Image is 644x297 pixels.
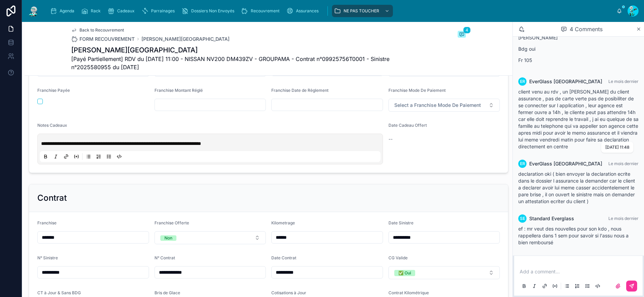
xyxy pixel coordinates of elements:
[79,5,106,17] a: Rack
[71,45,414,55] h1: [PERSON_NAME][GEOGRAPHIC_DATA]
[191,8,234,14] span: Dossiers Non Envoyés
[388,255,408,260] span: CG Valide
[518,57,639,64] p: Fr 105
[605,145,629,150] span: [DATE] 11:48
[106,5,139,17] a: Cadeaux
[27,5,40,16] img: App logo
[71,55,414,71] span: [Payé Partiellement] RDV du [DATE] 11:00 - NISSAN NV200 DM439ZV - GROUPAMA - Contrat n°09925756T0...
[139,5,179,17] a: Parrainages
[388,88,446,93] span: Franchise Mode De Paiement
[608,216,639,221] span: Le mois dernier
[608,79,639,84] span: Le mois dernier
[529,215,574,222] span: Standard Everglass
[463,27,471,34] span: 4
[520,79,525,84] span: ER
[45,3,617,18] div: scrollable content
[529,78,602,85] span: EverGlass [GEOGRAPHIC_DATA]
[608,161,639,166] span: Le mois dernier
[141,36,230,42] a: [PERSON_NAME][GEOGRAPHIC_DATA]
[296,8,319,14] span: Assurances
[154,220,189,225] span: Franchise Offerte
[398,270,411,276] div: ✅ Oui
[271,290,306,295] span: Cotisations à Jour
[37,220,57,225] span: Franchise
[518,171,635,204] span: declaration oki ( bien envoyer la declaration ecrite dans le dossier l assurance la demander car ...
[388,290,429,295] span: Contrat Kilométrique
[332,5,393,17] a: NE PAS TOUCHER
[458,31,466,39] button: 4
[388,266,500,279] button: Select Button
[179,5,239,17] a: Dossiers Non Envoyés
[154,231,266,244] button: Select Button
[271,88,329,93] span: Franchise Date de Règlement
[79,36,135,42] span: FORM RECOUVREMENT
[164,235,172,241] div: Non
[388,123,427,128] span: Date Cadeau Offert
[239,5,284,17] a: Recouvrement
[518,226,629,245] span: ef : mr veut des nouvelles pour son kdo , nous rappellera dans 1 sem pour savoir si l'assu nous a...
[251,8,280,14] span: Recouvrement
[71,36,135,42] a: FORM RECOUVREMENT
[117,8,135,14] span: Cadeaux
[388,220,413,225] span: Date Sinistre
[71,27,124,33] a: Back to Recouvrement
[271,255,296,260] span: Date Contrat
[344,8,379,14] span: NE PAS TOUCHER
[151,8,175,14] span: Parrainages
[271,220,295,225] span: Kilometrage
[388,136,393,143] span: --
[284,5,323,17] a: Assurances
[48,5,79,17] a: Agenda
[520,161,525,166] span: ER
[154,255,175,260] span: N° Contrat
[37,123,67,128] span: Notes Cadeaux
[520,216,525,221] span: SE
[37,290,81,295] span: CT à Jour & Sans BDG
[37,193,67,203] h2: Contrat
[60,8,74,14] span: Agenda
[79,27,124,33] span: Back to Recouvrement
[154,290,180,295] span: Bris de Glace
[570,25,603,33] span: 4 Comments
[37,255,58,260] span: N° Sinistre
[388,99,500,112] button: Select Button
[394,102,481,109] span: Select a Franchise Mode De Paiement
[529,160,602,167] span: EverGlass [GEOGRAPHIC_DATA]
[91,8,101,14] span: Rack
[518,34,639,41] p: [PERSON_NAME]
[37,88,70,93] span: Franchise Payée
[518,89,639,149] span: client venu au rdv , un [PERSON_NAME] du client assurance , pas de carte verte pas de posibiliter...
[518,45,639,52] p: Bdg oui
[154,88,203,93] span: Franchise Montant Réglé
